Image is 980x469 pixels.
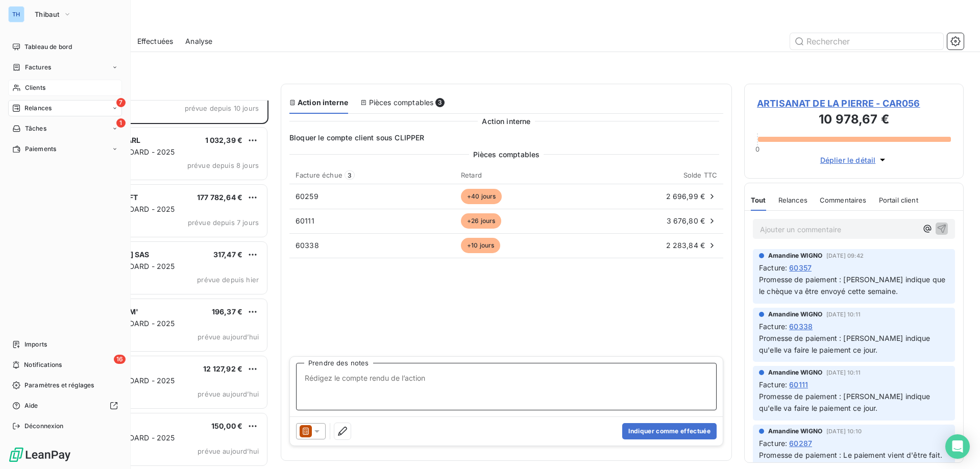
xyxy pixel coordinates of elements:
span: prévue depuis hier [197,276,259,284]
span: 60111 [296,216,314,225]
div: 3 676,80 € [594,216,717,226]
span: [DATE] 10:11 [826,369,861,376]
span: Promesse de paiement : [PERSON_NAME] indique qu'elle va faire le paiement ce jour. [759,334,933,354]
span: Déplier le détail [820,155,876,165]
span: Facture échue [296,171,342,179]
span: Tout [751,196,766,204]
span: Amandine WIGNO [768,251,822,260]
span: Amandine WIGNO [768,310,822,319]
button: Indiquer comme effectuée [622,423,717,439]
span: 12 127,92 € [203,364,242,373]
span: Notifications [24,360,62,369]
span: 7 [116,98,126,107]
span: Tableau de bord [24,42,72,52]
img: Logo LeanPay [8,447,71,463]
span: 60111 [789,379,808,390]
span: Effectuées [137,36,174,46]
span: prévue depuis 10 jours [185,104,259,112]
span: Promesse de paiement : [PERSON_NAME] indique qu'elle va faire le paiement ce jour. [759,392,933,412]
span: ARTISANAT DE LA PIERRE - CAR056 [757,96,951,110]
span: Commentaires [820,196,867,204]
span: [DATE] 10:11 [826,311,861,317]
div: 2 283,84 € [594,240,717,251]
span: Bloquer le compte client sous CLIPPER [289,133,723,143]
span: 1 [116,118,126,128]
span: +26 jours [461,213,501,229]
div: grid [49,100,268,469]
span: Action interne [482,116,530,127]
span: 60259 [296,192,318,201]
span: Imports [24,340,47,349]
span: Paiements [25,144,56,154]
span: Facture : [759,262,787,273]
span: 177 782,64 € [197,193,242,202]
h3: 10 978,67 € [757,110,951,131]
span: Aide [24,401,38,410]
span: Analyse [185,36,212,46]
span: [DATE] 09:42 [826,253,864,259]
span: +10 jours [461,238,500,253]
span: Relances [778,196,807,204]
span: 317,47 € [213,250,242,259]
div: 2 696,99 € [594,191,717,202]
span: Déconnexion [24,422,64,431]
span: prévue aujourd’hui [198,333,259,341]
a: Aide [8,398,122,414]
span: Solde TTC [683,171,717,179]
span: Pièces comptables [473,149,540,160]
span: prévue aujourd’hui [198,447,259,455]
div: Pièces comptables [360,97,445,108]
span: Relances [24,104,52,113]
span: 60338 [296,241,319,250]
span: 0 [755,145,759,153]
span: Amandine WIGNO [768,368,822,377]
span: 150,00 € [211,422,242,430]
span: Portail client [879,196,918,204]
span: Amandine WIGNO [768,427,822,436]
span: 16 [114,355,126,364]
span: Promesse de paiement : Le paiement vient d'être fait. [759,451,942,459]
span: Factures [25,63,51,72]
span: 1 032,39 € [205,136,243,144]
span: Tâches [25,124,46,133]
span: Paramètres et réglages [24,381,94,390]
div: Open Intercom Messenger [945,434,970,459]
span: Clients [25,83,45,92]
span: Facture : [759,321,787,332]
span: 60287 [789,438,812,449]
input: Rechercher [790,33,943,50]
span: 60338 [789,321,813,332]
span: Promesse de paiement : [PERSON_NAME] indique que le chèque va être envoyé cette semaine. [759,275,947,295]
div: TH [8,6,24,22]
span: Thibaut [35,10,59,18]
span: 60357 [789,262,812,273]
span: [DATE] 10:10 [826,428,862,434]
div: Action interne [289,97,348,108]
span: prévue aujourd’hui [198,390,259,398]
span: Facture : [759,438,787,449]
span: prévue depuis 7 jours [188,218,259,227]
span: prévue depuis 8 jours [187,161,259,169]
span: Retard [461,171,482,179]
span: Facture : [759,379,787,390]
span: 3 [345,170,355,180]
span: +40 jours [461,189,502,204]
span: 3 [435,98,445,107]
span: 196,37 € [212,307,242,316]
button: Déplier le détail [817,154,891,166]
